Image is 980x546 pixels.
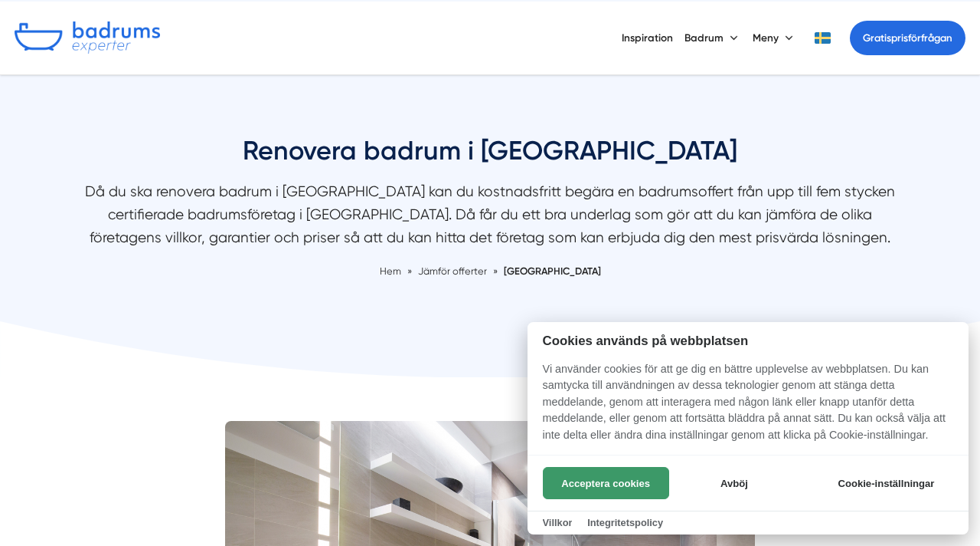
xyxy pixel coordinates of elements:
[673,467,795,499] button: Avböj
[528,334,969,348] h2: Cookies används på webbplatsen
[543,517,573,528] a: Villkor
[543,467,669,499] button: Acceptera cookies
[587,517,663,528] a: Integritetspolicy
[528,361,969,455] p: Vi använder cookies för att ge dig en bättre upplevelse av webbplatsen. Du kan samtycka till anvä...
[819,467,953,499] button: Cookie-inställningar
